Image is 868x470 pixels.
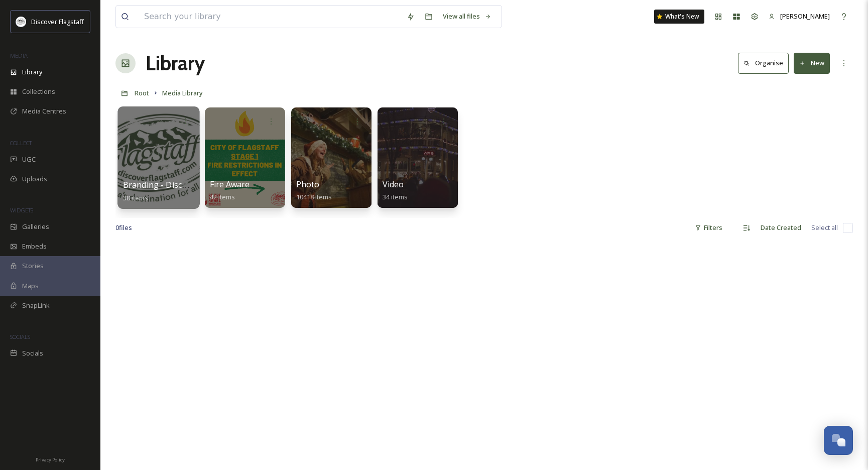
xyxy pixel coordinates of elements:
span: UGC [22,155,36,164]
span: [PERSON_NAME] [780,12,830,21]
a: Branding - Discover Flagstaff38 items [123,180,234,202]
a: Video34 items [383,180,408,201]
span: Socials [22,348,43,358]
span: Stories [22,261,44,271]
span: Media Library [162,88,203,97]
span: Photo [296,179,319,190]
a: Organise [738,53,794,73]
span: Library [22,67,42,77]
input: Search your library [139,6,402,28]
span: Media Centres [22,106,66,116]
span: Video [383,179,404,190]
a: Fire Aware42 items [210,180,250,201]
span: Branding - Discover Flagstaff [123,179,234,190]
span: MEDIA [10,52,28,59]
span: Collections [22,87,55,96]
span: Uploads [22,174,47,184]
span: Galleries [22,222,49,231]
span: COLLECT [10,139,32,147]
span: 38 items [123,193,149,202]
button: Organise [738,53,789,73]
span: Discover Flagstaff [31,17,84,26]
span: 42 items [210,192,235,201]
span: Select all [811,223,838,232]
div: Date Created [756,218,806,238]
span: Maps [22,281,39,291]
img: Untitled%20design%20(1).png [16,17,26,27]
a: Media Library [162,87,203,99]
span: 0 file s [115,223,132,232]
span: SnapLink [22,301,50,310]
button: New [794,53,830,73]
a: Photo10418 items [296,180,332,201]
div: Filters [690,218,727,238]
a: View all files [438,7,497,26]
a: [PERSON_NAME] [764,7,835,26]
a: Privacy Policy [36,453,65,465]
span: WIDGETS [10,206,33,214]
a: Library [146,48,205,78]
button: Open Chat [824,426,853,455]
span: Embeds [22,242,47,251]
span: 10418 items [296,192,332,201]
span: Fire Aware [210,179,250,190]
a: Root [135,87,149,99]
span: SOCIALS [10,333,30,340]
span: 34 items [383,192,408,201]
span: Privacy Policy [36,456,65,463]
a: What's New [654,10,704,24]
span: Root [135,88,149,97]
